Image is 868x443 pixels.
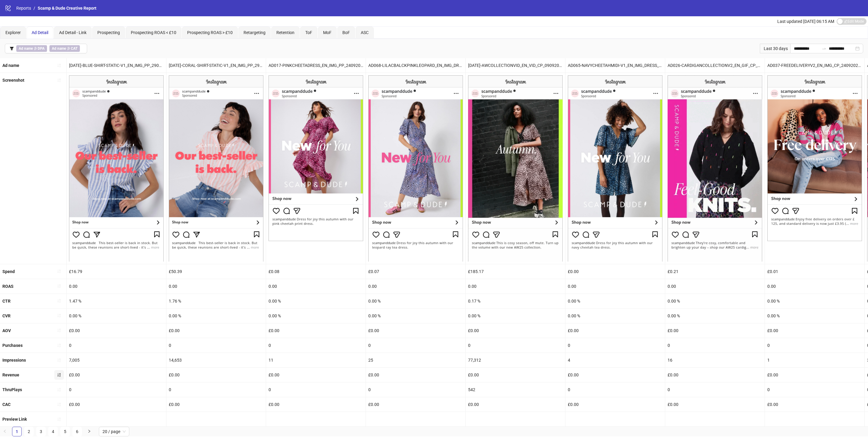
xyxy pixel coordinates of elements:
div: 0.00 % [765,309,864,323]
div: 0.00 % [765,294,864,308]
div: £0.00 [665,397,765,412]
div: 0.00 % [565,309,665,323]
div: 77,312 [466,353,565,367]
div: 0.00 [366,279,465,294]
li: 1 [12,427,22,436]
b: Ad name [2,63,19,68]
span: right [87,429,91,433]
div: 0.00 [67,279,166,294]
span: ∌ [49,45,80,52]
a: 3 [36,427,46,436]
b: ROAS [2,284,14,289]
div: [DATE]-BLUE-SHIRT-STATIC-V1_EN_IMG_PP_29052025_F_CC_SC1_USP14_SHIRTS [67,58,166,73]
a: 2 [24,427,33,436]
b: ThruPlays [2,387,22,392]
div: 0.00 % [166,309,266,323]
div: 0.00 [266,279,366,294]
span: Scamp & Dude Creative Report [38,6,96,11]
div: 0.00 [166,279,266,294]
div: 16 [665,353,765,367]
span: ∌ [16,45,47,52]
span: sort-ascending [57,417,61,421]
img: Screenshot 120234184947240005 [468,75,563,261]
div: £0.00 [266,323,366,338]
div: 0 [466,338,565,353]
div: 1.76 % [166,294,266,308]
img: Screenshot 120228165142790005 [169,75,263,261]
div: £0.00 [665,368,765,382]
div: 0 [565,382,665,397]
div: Page Size [99,427,129,436]
span: ToF [305,30,312,35]
div: 0.00 % [366,294,465,308]
span: sort-ascending [57,313,61,318]
li: 2 [24,427,34,436]
div: AD068-LILACBALCKPINKLEOPARD_EN_IMG_DRESS_PP_24092025_F_CC_SC1_USP11_ANDROMEDA_ [366,58,465,73]
div: 0 [166,382,266,397]
span: sort-ascending [57,63,61,68]
div: 0 [765,382,864,397]
span: MoF [323,30,332,35]
div: £0.00 [67,323,166,338]
span: Prospecting [97,30,120,35]
div: £0.07 [366,264,465,279]
span: sort-ascending [57,269,61,273]
div: £0.00 [466,397,565,412]
div: 0.00 % [665,309,765,323]
span: sort-ascending [57,284,61,288]
span: 20 / page [102,427,126,436]
li: 5 [60,427,70,436]
div: 0 [67,338,166,353]
div: £0.00 [166,368,266,382]
img: Screenshot 120234883067750005 [767,75,862,241]
li: Next Page [84,427,94,436]
div: 0 [565,338,665,353]
div: £0.00 [565,368,665,382]
div: 0.00 % [466,309,565,323]
a: 4 [49,427,58,436]
span: sort-ascending [57,402,61,407]
span: ASC [361,30,369,35]
span: Prospecting ROAS < £10 [131,30,176,35]
div: £0.00 [466,368,565,382]
span: sort-ascending [57,328,61,332]
span: Prospecting ROAS > £10 [187,30,233,35]
div: 4 [565,353,665,367]
li: 3 [36,427,46,436]
div: AD037-FREEDELIVERYV2_EN_IMG_CP_24092025_F_CC_SC1_USP3_ANDROMEDA [765,58,864,73]
div: £0.21 [665,264,765,279]
div: £0.00 [565,323,665,338]
div: 1.47 % [67,294,166,308]
div: 0.17 % [466,294,565,308]
b: DPA [38,46,45,51]
div: £0.00 [366,397,465,412]
div: AD065-NAVYCHEETAHMIDI-V1_EN_IMG_DRESS_PP_24092025_F_CC_SC1_USP11_ANDROMEDA_ [565,58,665,73]
img: Screenshot 120234883067710005 [269,75,363,241]
div: £16.79 [67,264,166,279]
button: Ad name ∌ DPAAd name ∌ CAT [5,44,87,53]
div: [DATE]-AWCOLLECTIONVID_EN_VID_CP_09092025_F_CC_SC1_USP11_BAU [466,58,565,73]
b: CVR [2,313,11,318]
div: 0 [665,382,765,397]
b: Screenshot [2,78,24,83]
div: £0.00 [665,323,765,338]
b: CTR [2,299,11,303]
span: Retention [276,30,294,35]
div: 0.00 % [67,309,166,323]
div: 25 [366,353,465,367]
div: £0.00 [67,397,166,412]
div: £0.00 [67,368,166,382]
div: 0.00 [565,279,665,294]
a: 1 [12,427,21,436]
div: 0 [665,338,765,353]
b: Spend [2,269,15,274]
b: CAT [71,46,77,51]
div: 0 [366,338,465,353]
div: £0.00 [565,397,665,412]
div: 542 [466,382,565,397]
span: BoF [342,30,350,35]
div: 0.00 [466,279,565,294]
img: Screenshot 120234883067830005 [368,75,463,261]
span: Last updated [DATE] 06:15 AM [777,19,834,24]
div: 0.00 % [665,294,765,308]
